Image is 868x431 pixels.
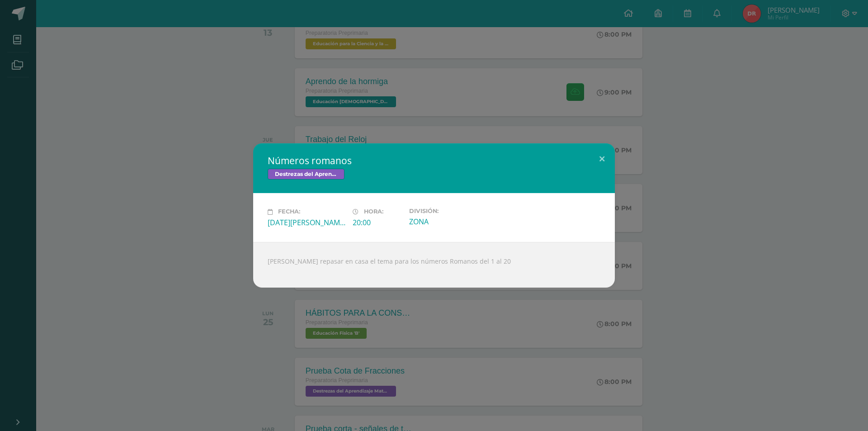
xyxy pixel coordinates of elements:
[409,208,487,214] label: División:
[268,169,344,180] span: Destrezas del Aprendizaje Matemático
[589,143,615,174] button: Close (Esc)
[353,218,402,227] div: 20:00
[364,208,383,215] span: Hora:
[409,217,487,227] div: ZONA
[268,154,600,167] h2: Números romanos
[253,242,615,288] div: [PERSON_NAME] repasar en casa el tema para los números Romanos del 1 al 20
[268,218,345,227] div: [DATE][PERSON_NAME]
[278,208,300,215] span: Fecha:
